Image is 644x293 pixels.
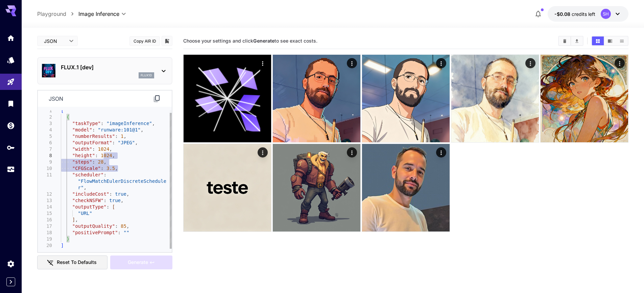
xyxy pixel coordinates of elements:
[67,236,69,242] span: }
[38,236,52,242] div: 19
[106,166,115,171] span: 3.5
[38,152,52,159] div: 8
[558,36,583,46] div: Clear AllDownload All
[95,153,98,158] span: :
[7,34,15,42] div: Home
[98,127,141,132] span: "runware:101@1"
[72,121,101,126] span: "taskType"
[115,223,118,229] span: :
[126,191,129,197] span: ,
[104,159,106,165] span: ,
[38,114,52,120] div: 2
[72,204,106,210] span: "outputType"
[525,58,535,68] div: Actions
[183,38,317,44] span: Choose your settings and click to see exact costs.
[106,121,152,126] span: "imageInference"
[7,99,15,108] div: Library
[101,166,103,171] span: :
[123,230,129,235] span: ""
[72,198,104,203] span: "checkNSFW"
[78,211,92,216] span: "URL"
[591,36,628,46] div: Show media in grid viewShow media in video viewShow media in list view
[98,159,104,165] span: 28
[38,229,52,236] div: 18
[38,197,52,204] div: 13
[152,121,155,126] span: ,
[38,242,52,249] div: 20
[37,10,78,18] nav: breadcrumb
[37,10,66,18] a: Playground
[115,133,118,139] span: :
[72,159,92,165] span: "steps"
[38,140,52,146] div: 6
[49,95,63,103] p: json
[164,37,170,45] button: Add to library
[347,58,357,68] div: Actions
[112,153,115,158] span: ,
[38,107,52,114] div: 1
[72,153,95,158] span: "height"
[38,191,52,197] div: 12
[38,172,52,178] div: 11
[604,36,616,45] button: Show media in video view
[37,255,108,269] button: Reset to defaults
[103,172,106,177] span: :
[616,36,628,45] button: Show media in list view
[124,133,126,139] span: ,
[72,127,92,132] span: "model"
[72,140,112,145] span: "outputFormat"
[38,204,52,210] div: 14
[78,10,119,18] span: Image Inference
[92,127,95,132] span: :
[6,277,15,286] div: Expand sidebar
[615,58,625,68] div: Actions
[109,191,112,197] span: :
[258,147,268,157] div: Actions
[38,223,52,229] div: 17
[436,58,446,68] div: Actions
[75,217,78,222] span: ,
[571,36,583,45] button: Download All
[121,133,123,139] span: 1
[38,120,52,127] div: 3
[98,146,110,152] span: 1024
[44,38,65,45] span: JSON
[7,78,15,86] div: Playground
[273,55,360,142] img: Z
[92,146,95,152] span: :
[572,11,595,17] span: credits left
[7,121,15,130] div: Wallet
[115,191,126,197] span: true
[541,55,628,142] img: Z
[362,55,450,142] img: Z
[184,144,271,231] img: Z
[67,114,69,120] span: {
[72,223,115,229] span: "outputQuality"
[7,143,15,152] div: API Keys
[38,146,52,152] div: 7
[7,260,15,268] div: Settings
[121,198,123,203] span: ,
[129,36,160,46] button: Copy AIR ID
[61,63,154,71] p: FLUX.1 [dev]
[109,146,112,152] span: ,
[72,217,75,222] span: ]
[38,127,52,133] div: 4
[72,172,104,177] span: "scheduler"
[78,185,84,190] span: r"
[92,159,95,165] span: :
[7,56,15,64] div: Models
[592,36,604,45] button: Show media in grid view
[135,140,138,145] span: ,
[451,55,539,142] img: 9k=
[141,127,143,132] span: ,
[72,133,115,139] span: "numberResults"
[273,144,360,231] img: 9k=
[38,217,52,223] div: 16
[106,204,109,210] span: :
[7,165,15,174] div: Usage
[78,178,166,184] span: "FlowMatchEulerDiscreteSchedule
[118,140,135,145] span: "JPEG"
[38,133,52,140] div: 5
